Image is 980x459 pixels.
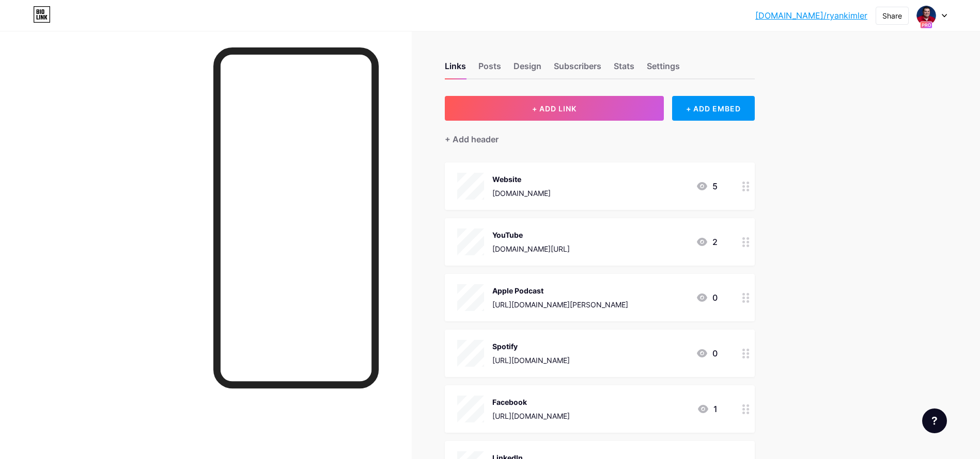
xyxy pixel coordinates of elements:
[492,229,570,240] div: YouTube
[492,174,551,185] div: Website
[755,9,867,22] a: [DOMAIN_NAME]/ryankimler
[672,96,754,121] div: + ADD EMBED
[696,236,718,248] div: 2
[445,96,664,121] button: + ADD LINK
[445,133,499,145] div: + Add header
[445,60,466,78] div: Links
[492,341,570,352] div: Spotify
[554,60,601,78] div: Subscribers
[697,403,718,415] div: 1
[492,243,570,254] div: [DOMAIN_NAME][URL]
[916,6,936,25] img: testingbilal
[492,397,570,407] div: Facebook
[647,60,680,78] div: Settings
[882,10,902,21] div: Share
[492,285,628,296] div: Apple Podcast
[614,60,634,78] div: Stats
[492,355,570,366] div: [URL][DOMAIN_NAME]
[532,104,577,113] span: + ADD LINK
[478,60,501,78] div: Posts
[492,411,570,421] div: [URL][DOMAIN_NAME]
[696,180,718,192] div: 5
[492,299,628,310] div: [URL][DOMAIN_NAME][PERSON_NAME]
[514,60,541,78] div: Design
[696,347,718,359] div: 0
[492,188,551,199] div: [DOMAIN_NAME]
[696,291,718,304] div: 0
